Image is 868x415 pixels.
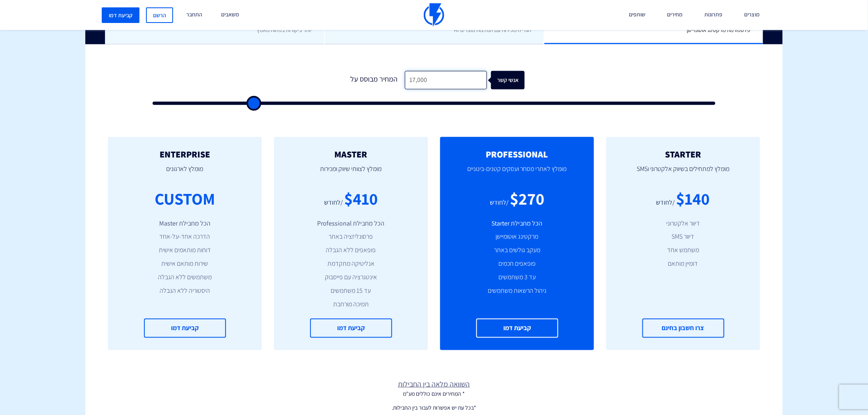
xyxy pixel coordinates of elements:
li: שירות מותאם אישית [120,259,249,269]
li: דוחות מותאמים אישית [120,246,249,255]
li: אנליטיקה מתקדמת [286,259,416,269]
li: פופאפים ללא הגבלה [286,246,416,255]
div: /לחודש [324,198,343,207]
li: דיוור SMS [619,232,748,242]
span: הגדילו מכירות עם המלצות מוצרים AI [454,26,531,34]
li: תמיכה מורחבת [286,300,416,309]
a: קביעת דמו [476,319,558,338]
a: קביעת דמו [144,319,226,338]
a: קביעת דמו [310,319,392,338]
li: דומיין מותאם [619,259,748,269]
div: $270 [510,187,544,210]
li: משתמש אחד [619,246,748,255]
li: ניהול הרשאות משתמשים [452,286,582,296]
li: משתמשים ללא הגבלה [120,273,249,282]
a: קביעת דמו [102,7,139,23]
a: הרשם [146,7,173,23]
li: פופאפים חכמים [452,259,582,269]
p: * המחירים אינם כוללים מע"מ [85,390,783,398]
h2: ENTERPRISE [120,149,249,159]
div: CUSTOM [155,187,215,210]
li: פרסונליזציה באתר [286,232,416,242]
li: הכל מחבילת Starter [452,219,582,228]
p: מומלץ לאתרי מסחר ועסקים קטנים-בינוניים [452,159,582,187]
span: פלטפורמת מרקטינג אוטומיישן [687,26,751,34]
span: יותר ביקורות בפחות מאמץ [257,26,312,34]
div: $410 [344,187,378,210]
li: אינטגרציה עם פייסבוק [286,273,416,282]
li: מעקב גולשים באתר [452,246,582,255]
h2: PROFESSIONAL [452,149,582,159]
li: עד 15 משתמשים [286,286,416,296]
p: מומלץ לצוותי שיווק ומכירות [286,159,416,187]
a: השוואה מלאה בין החבילות [85,379,783,390]
h2: STARTER [619,149,748,159]
li: מרקטינג אוטומיישן [452,232,582,242]
li: הדרכה אחד-על-אחד [120,232,249,242]
li: היסטוריה ללא הגבלה [120,286,249,296]
li: הכל מחבילת Professional [286,219,416,228]
div: המחיר מבוסס על [343,71,405,89]
a: צרו חשבון בחינם [642,319,724,338]
div: אנשי קשר [500,71,534,89]
li: עד 3 משתמשים [452,273,582,282]
li: הכל מחבילת Master [120,219,249,228]
p: מומלץ למתחילים בשיווק אלקטרוני וSMS [619,159,748,187]
div: $140 [676,187,710,210]
h2: MASTER [286,149,416,159]
p: מומלץ לארגונים [120,159,249,187]
li: דיוור אלקטרוני [619,219,748,228]
div: /לחודש [656,198,675,207]
div: /לחודש [490,198,509,207]
p: *בכל עת יש אפשרות לעבור בין החבילות. [85,404,783,412]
